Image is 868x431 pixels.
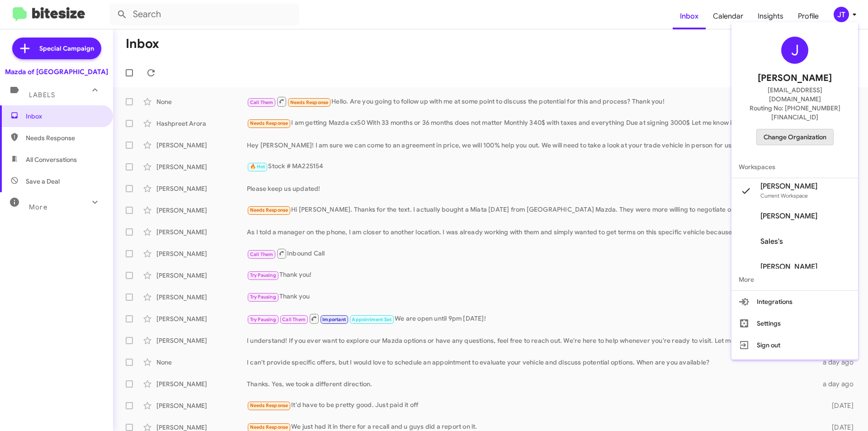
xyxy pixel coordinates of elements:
[742,85,847,104] span: [EMAIL_ADDRESS][DOMAIN_NAME]
[760,212,817,221] span: [PERSON_NAME]
[758,71,832,85] span: [PERSON_NAME]
[756,129,834,145] button: Change Organization
[781,37,808,64] div: J
[742,104,847,122] span: Routing No: [PHONE_NUMBER][FINANCIAL_ID]
[731,156,858,178] span: Workspaces
[760,237,783,246] span: Sales's
[760,182,817,191] span: [PERSON_NAME]
[760,262,817,271] span: [PERSON_NAME]
[760,192,808,199] span: Current Workspace
[731,313,858,334] button: Settings
[731,334,858,356] button: Sign out
[731,269,858,290] span: More
[764,129,826,145] span: Change Organization
[731,291,858,313] button: Integrations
